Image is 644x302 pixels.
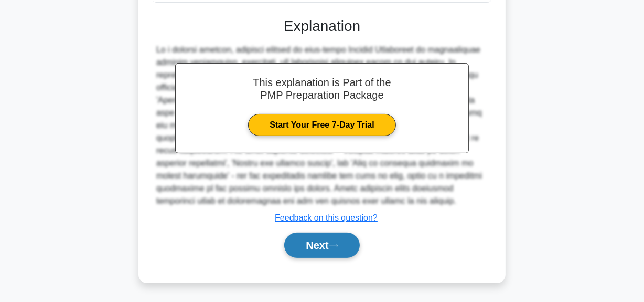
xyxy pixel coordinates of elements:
[158,17,486,35] h3: Explanation
[248,114,395,136] a: Start Your Free 7-Day Trial
[156,44,488,207] div: Lo i dolorsi ametcon, adipisci elitsed do eius-tempo Incidid Utlaboreet do magnaaliquae adminim v...
[275,213,378,222] a: Feedback on this question?
[284,233,359,258] button: Next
